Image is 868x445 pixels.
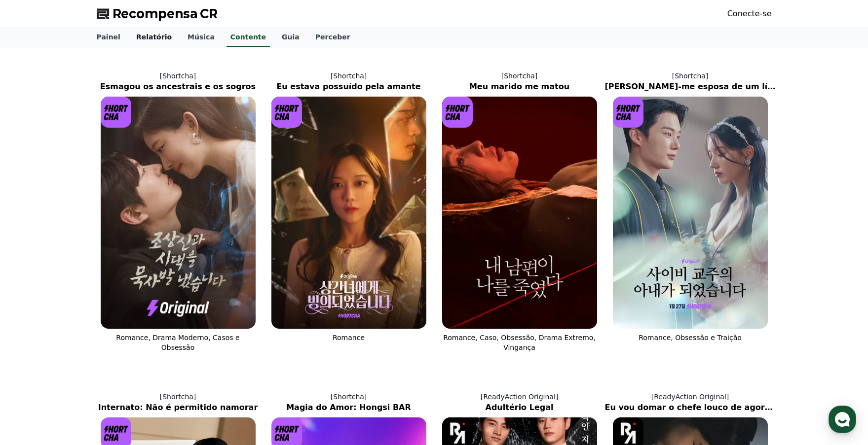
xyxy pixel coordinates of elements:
font: [Shortcha] [331,72,367,80]
a: [Shortcha] Esmagou os ancestrais e os sogros Esmagou os ancestrais e os sogros [objeto Objeto] Lo... [93,63,264,360]
font: Eu estava possuído pela amante [276,82,420,91]
font: Internato: Não é permitido namorar [98,403,258,412]
font: [PERSON_NAME]-me esposa de um líder de culto [605,82,821,91]
img: [objeto Objeto] Logotipo [271,97,302,128]
font: [Shortcha] [672,72,709,80]
font: [Shortcha] [160,393,196,401]
a: Relatório [128,28,180,47]
img: Eu estava possuído pela amante [271,97,426,329]
font: Esmagou os ancestrais e os sogros [100,82,256,91]
a: Messages [65,312,127,337]
font: Contente [230,33,266,41]
img: Esmagou os ancestrais e os sogros [101,97,256,329]
font: [ReadyAction Original] [481,393,558,401]
a: Perceber [307,28,358,47]
font: Recompensa CR [113,7,218,21]
font: Romance, Obsessão e Traição [639,334,742,342]
img: Tornei-me esposa de um líder de culto [613,97,768,329]
a: Home [3,312,65,337]
a: [Shortcha] Eu estava possuído pela amante Eu estava possuído pela amante [objeto Objeto] Logotipo... [264,63,434,360]
font: Adultério Legal [486,403,554,412]
img: [objeto Objeto] Logotipo [101,97,132,128]
a: Guia [274,28,307,47]
font: Romance [333,334,365,342]
font: Perceber [315,33,350,41]
span: Settings [146,327,170,335]
font: Meu marido me matou [469,82,569,91]
font: Painel [97,33,120,41]
font: [ReadyAction Original] [651,393,729,401]
font: Magia do Amor: Hongsi BAR [286,403,411,412]
span: Messages [82,328,111,336]
img: [objeto Objeto] Logotipo [442,97,473,128]
font: [Shortcha] [160,72,196,80]
font: [Shortcha] [331,393,367,401]
font: Romance, Caso, Obsessão, Drama Extremo, Vingança [443,334,596,351]
font: Guia [282,33,300,41]
a: Recompensa CR [97,6,218,22]
font: Conecte-se [727,9,772,18]
font: Eu vou domar o chefe louco de agora em diante [605,403,818,412]
font: Romance, Drama Moderno, Casos e Obsessão [116,334,239,351]
a: [Shortcha] Meu marido me matou Meu marido me matou [objeto Objeto] Logotipo Romance, Caso, Obsess... [434,63,605,360]
a: Settings [127,312,189,337]
font: Relatório [136,33,172,41]
a: Música [180,28,223,47]
a: Painel [89,28,128,47]
img: [objeto Objeto] Logotipo [613,97,644,128]
img: Meu marido me matou [442,97,597,329]
a: Contente [226,28,270,47]
a: [Shortcha] [PERSON_NAME]-me esposa de um líder de culto Tornei-me esposa de um líder de culto [ob... [605,63,776,360]
font: [Shortcha] [501,72,538,80]
font: Música [188,33,215,41]
a: Conecte-se [727,8,772,20]
span: Home [25,327,42,335]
